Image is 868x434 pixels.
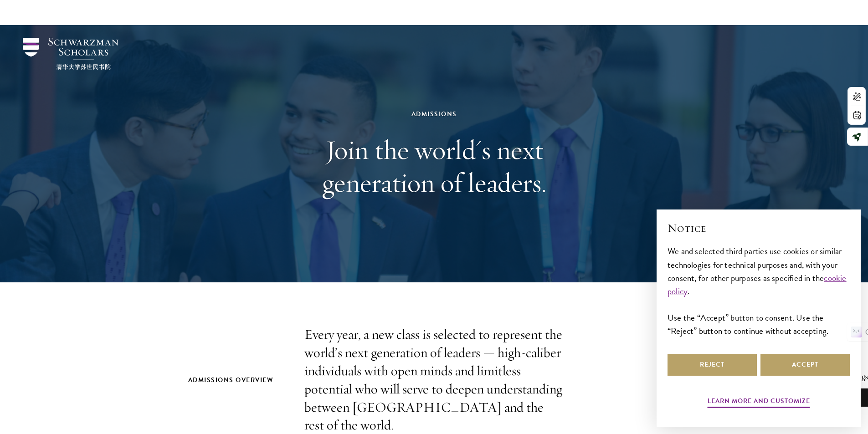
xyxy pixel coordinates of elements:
h1: Join the world's next generation of leaders. [277,133,591,199]
img: Schwarzman Scholars [23,38,118,70]
div: We and selected third parties use cookies or similar technologies for technical purposes and, wit... [668,245,850,337]
button: Reject [668,354,757,376]
h2: Admissions Overview [188,374,286,386]
button: Accept [760,354,850,376]
div: Admissions [277,108,591,120]
button: Learn more and customize [708,395,810,409]
h2: Notice [668,220,850,236]
a: cookie policy [668,271,847,298]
